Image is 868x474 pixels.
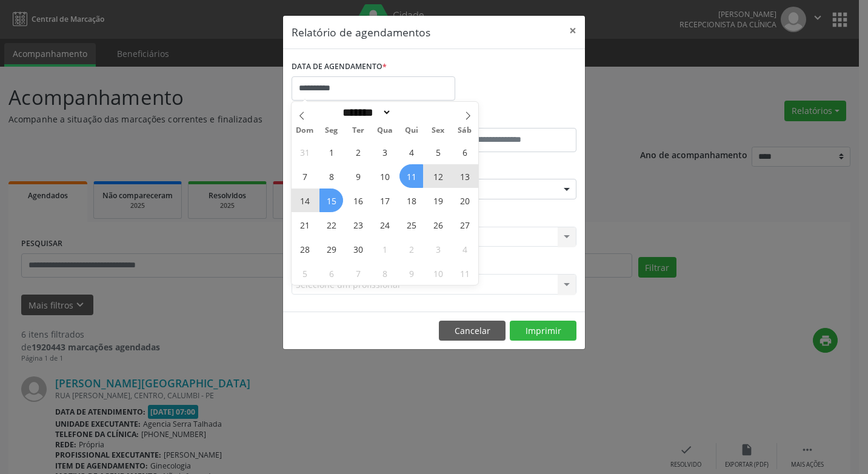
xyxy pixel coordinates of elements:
span: Outubro 7, 2025 [346,261,370,285]
span: Setembro 18, 2025 [399,189,423,212]
span: Outubro 5, 2025 [293,261,316,285]
span: Setembro 27, 2025 [453,213,476,236]
span: Outubro 2, 2025 [399,237,423,261]
span: Setembro 14, 2025 [293,189,316,212]
span: Setembro 12, 2025 [426,164,450,188]
h5: Relatório de agendamentos [292,24,430,40]
button: Imprimir [510,321,576,341]
span: Setembro 23, 2025 [346,213,370,236]
label: DATA DE AGENDAMENTO [292,58,387,76]
span: Outubro 9, 2025 [399,261,423,285]
span: Setembro 4, 2025 [399,140,423,164]
span: Setembro 28, 2025 [293,237,316,261]
span: Setembro 15, 2025 [319,189,343,212]
span: Setembro 10, 2025 [373,164,396,188]
span: Agosto 31, 2025 [293,140,316,164]
span: Setembro 26, 2025 [426,213,450,236]
span: Outubro 11, 2025 [453,261,476,285]
span: Setembro 5, 2025 [426,140,450,164]
button: Cancelar [439,321,506,341]
span: Setembro 6, 2025 [453,140,476,164]
span: Setembro 16, 2025 [346,189,370,212]
span: Outubro 3, 2025 [426,237,450,261]
span: Outubro 4, 2025 [453,237,476,261]
span: Qua [372,127,398,135]
span: Setembro 21, 2025 [293,213,316,236]
button: Close [561,16,585,45]
span: Seg [318,127,345,135]
input: Year [392,106,432,119]
span: Sex [425,127,452,135]
span: Setembro 22, 2025 [319,213,343,236]
span: Setembro 7, 2025 [293,164,316,188]
span: Setembro 2, 2025 [346,140,370,164]
span: Outubro 1, 2025 [373,237,396,261]
span: Setembro 25, 2025 [399,213,423,236]
span: Setembro 11, 2025 [399,164,423,188]
span: Outubro 6, 2025 [319,261,343,285]
span: Setembro 13, 2025 [453,164,476,188]
span: Setembro 3, 2025 [373,140,396,164]
span: Setembro 1, 2025 [319,140,343,164]
select: Month [338,106,392,119]
span: Setembro 9, 2025 [346,164,370,188]
span: Sáb [452,127,478,135]
span: Setembro 24, 2025 [373,213,396,236]
span: Outubro 8, 2025 [373,261,396,285]
label: ATÉ [437,109,576,128]
span: Setembro 29, 2025 [319,237,343,261]
span: Ter [345,127,372,135]
span: Setembro 19, 2025 [426,189,450,212]
span: Setembro 17, 2025 [373,189,396,212]
span: Dom [292,127,318,135]
span: Qui [398,127,425,135]
span: Setembro 30, 2025 [346,237,370,261]
span: Setembro 20, 2025 [453,189,476,212]
span: Setembro 8, 2025 [319,164,343,188]
span: Outubro 10, 2025 [426,261,450,285]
